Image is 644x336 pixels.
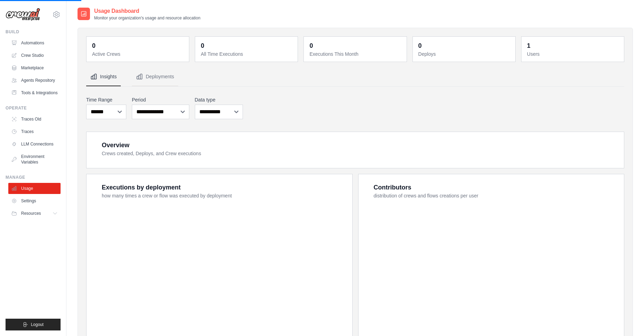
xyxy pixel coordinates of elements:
[6,175,61,180] div: Manage
[201,51,293,58] dt: All Time Executions
[8,50,61,61] a: Crew Studio
[8,126,61,137] a: Traces
[8,87,61,98] a: Tools & Integrations
[418,41,422,51] div: 0
[374,183,411,192] div: Contributors
[6,105,61,111] div: Operate
[195,96,243,103] label: Data type
[6,29,61,35] div: Build
[309,51,402,58] dt: Executions This Month
[86,68,121,86] button: Insights
[31,322,44,327] span: Logout
[86,68,624,86] nav: Tabs
[8,139,61,150] a: LLM Connections
[6,319,61,330] button: Logout
[21,211,41,216] span: Resources
[8,151,61,168] a: Environment Variables
[132,68,178,86] button: Deployments
[8,183,61,194] a: Usage
[102,192,344,199] dt: how many times a crew or flow was executed by deployment
[8,75,61,86] a: Agents Repository
[92,41,96,51] div: 0
[94,15,200,21] p: Monitor your organization's usage and resource allocation
[374,192,616,199] dt: distribution of crews and flows creations per user
[309,41,313,51] div: 0
[102,183,181,192] div: Executions by deployment
[8,208,61,219] button: Resources
[527,41,530,51] div: 1
[8,195,61,206] a: Settings
[8,62,61,73] a: Marketplace
[94,7,200,15] h2: Usage Dashboard
[8,37,61,48] a: Automations
[102,150,616,157] dt: Crews created, Deploys, and Crew executions
[418,51,511,58] dt: Deploys
[201,41,204,51] div: 0
[527,51,620,58] dt: Users
[86,96,126,103] label: Time Range
[6,8,40,21] img: Logo
[102,140,129,150] div: Overview
[92,51,185,58] dt: Active Crews
[132,96,189,103] label: Period
[8,114,61,125] a: Traces Old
